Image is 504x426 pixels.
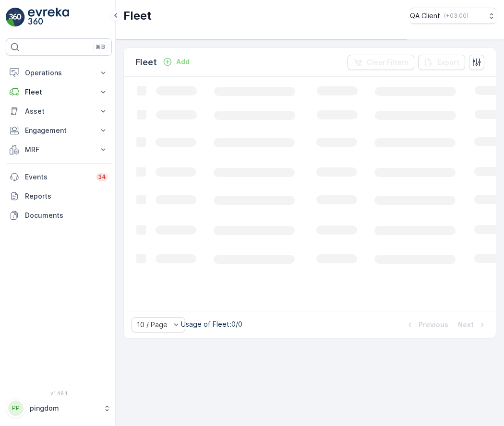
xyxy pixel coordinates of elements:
[96,43,105,51] p: ⌘B
[176,57,190,67] p: Add
[25,106,93,116] p: Asset
[135,56,157,69] p: Fleet
[6,398,112,418] button: PPpingdom
[348,55,414,70] button: Clear Filters
[367,58,408,67] p: Clear Filters
[181,319,242,329] p: Usage of Fleet : 0/0
[6,83,112,102] button: Fleet
[25,211,108,220] p: Documents
[457,319,488,331] button: Next
[6,63,112,83] button: Operations
[25,172,90,182] p: Events
[6,206,112,225] a: Documents
[123,8,152,24] p: Fleet
[25,191,108,201] p: Reports
[437,58,459,67] p: Export
[410,8,496,24] button: QA Client(+03:00)
[6,167,112,187] a: Events34
[6,121,112,140] button: Engagement
[6,187,112,206] a: Reports
[458,320,474,330] p: Next
[6,140,112,159] button: MRF
[25,126,93,135] p: Engagement
[25,145,93,154] p: MRF
[6,8,25,27] img: logo
[419,320,448,330] p: Previous
[98,173,106,181] p: 34
[444,12,468,20] p: ( +03:00 )
[25,68,93,78] p: Operations
[404,319,449,331] button: Previous
[25,87,93,97] p: Fleet
[418,55,465,70] button: Export
[6,390,112,396] span: v 1.48.1
[28,8,69,27] img: logo_light-DOdMpM7g.png
[6,102,112,121] button: Asset
[30,403,98,413] p: pingdom
[159,56,193,68] button: Add
[8,401,24,416] div: PP
[410,11,440,21] p: QA Client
